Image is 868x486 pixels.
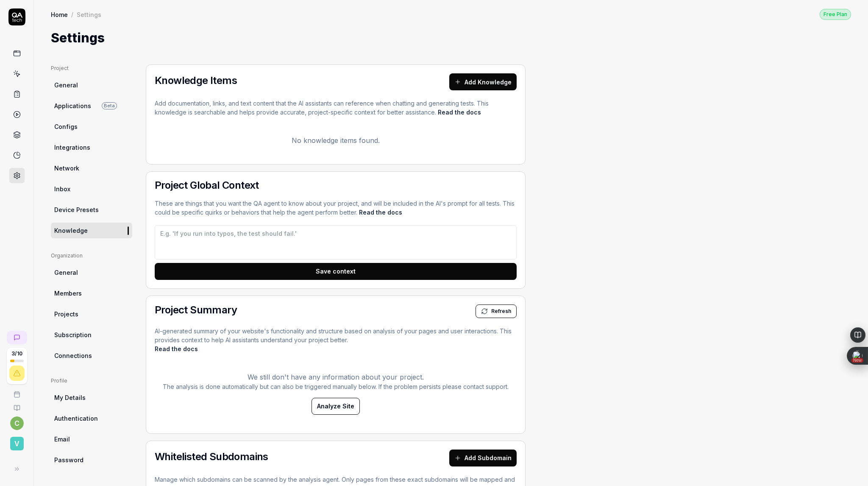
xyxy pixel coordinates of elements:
[449,73,517,90] button: Add Knowledge
[54,435,70,444] span: Email
[51,411,132,426] a: Authentication
[51,348,132,363] a: Connections
[51,160,132,176] a: Network
[11,351,22,356] span: 3 / 10
[51,28,105,47] h1: Settings
[51,10,68,19] a: Home
[51,223,132,238] a: Knowledge
[54,414,98,423] span: Authentication
[51,252,132,260] div: Organization
[51,119,132,134] a: Configs
[476,304,517,318] button: Refresh
[54,226,88,235] span: Knowledge
[7,331,27,344] a: New conversation
[54,205,99,214] span: Device Presets
[51,390,132,405] a: My Details
[54,81,78,89] span: General
[77,10,101,19] div: Settings
[54,122,78,131] span: Configs
[51,265,132,280] a: General
[438,109,481,116] a: Read the docs
[51,98,132,114] a: ApplicationsBeta
[54,143,90,152] span: Integrations
[51,452,132,468] a: Password
[54,310,78,318] span: Projects
[51,202,132,218] a: Device Presets
[51,181,132,197] a: Inbox
[51,140,132,155] a: Integrations
[155,452,268,462] h2: Whitelisted Subdomains
[54,330,92,339] span: Subscription
[449,450,517,466] button: Add Subdomain
[155,75,237,86] h2: Knowledge Items
[155,372,517,382] p: We still don't have any information about your project.
[155,382,517,391] p: The analysis is done automatically but can also be triggered manually below. If the problem persi...
[3,430,30,452] button: v
[155,180,517,190] h2: Project Global Context
[51,77,132,93] a: General
[820,8,851,20] button: Free Plan
[155,345,198,352] a: Read the docs
[155,263,517,280] button: Save context
[359,209,402,216] a: Read the docs
[10,437,24,450] span: v
[51,431,132,447] a: Email
[10,416,24,430] button: c
[51,285,132,301] a: Members
[3,398,30,411] a: Documentation
[155,199,517,217] p: These are things that you want the QA agent to know about your project, and will be included in t...
[54,393,86,402] span: My Details
[51,377,132,385] div: Profile
[155,305,237,315] h2: Project Summary
[317,402,354,411] span: Analyze Site
[54,268,78,277] span: General
[54,164,79,173] span: Network
[54,101,91,110] span: Applications
[71,10,73,19] div: /
[54,184,70,193] span: Inbox
[102,102,117,109] span: Beta
[155,135,517,145] p: No knowledge items found.
[3,384,30,398] a: Book a call with us
[51,306,132,322] a: Projects
[491,307,511,315] span: Refresh
[155,327,517,353] p: AI-generated summary of your website's functionality and structure based on analysis of your page...
[54,351,92,360] span: Connections
[51,327,132,343] a: Subscription
[312,398,360,415] button: Analyze Site
[54,455,83,464] span: Password
[51,64,132,72] div: Project
[54,289,82,298] span: Members
[155,99,517,117] p: Add documentation, links, and text content that the AI assistants can reference when chatting and...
